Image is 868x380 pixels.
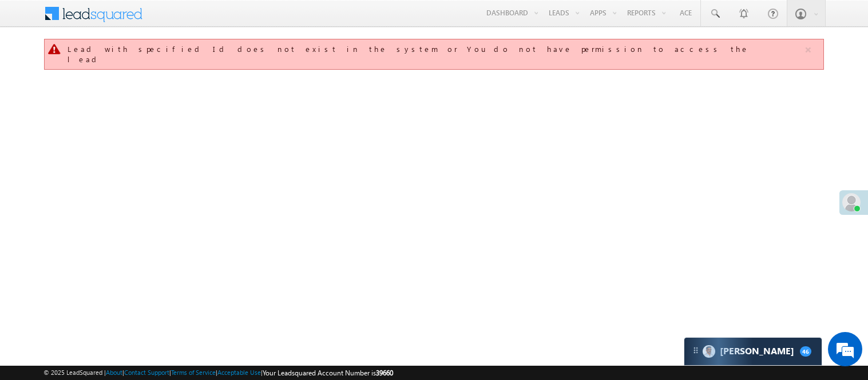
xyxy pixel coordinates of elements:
a: Acceptable Use [217,369,261,376]
span: Your Leadsquared Account Number is [263,369,393,377]
a: Terms of Service [171,369,216,376]
a: Contact Support [124,369,169,376]
span: © 2025 LeadSquared | | | | | [43,367,393,378]
div: Lead with specified Id does not exist in the system or You do not have permission to access the lead [68,44,803,65]
span: Carter [720,346,794,357]
img: Carter [703,345,715,358]
div: carter-dragCarter[PERSON_NAME]46 [684,337,822,366]
img: carter-drag [691,346,700,355]
a: About [106,369,122,376]
span: 46 [800,346,811,357]
span: 39660 [376,369,393,377]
